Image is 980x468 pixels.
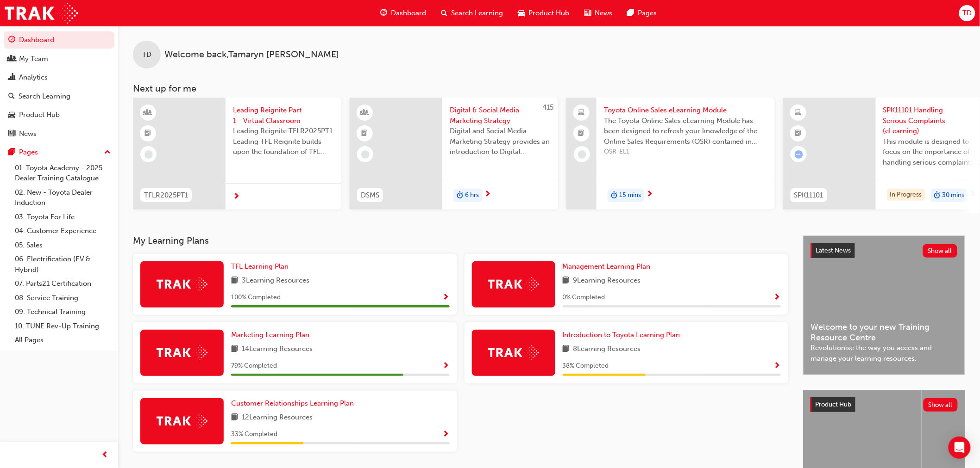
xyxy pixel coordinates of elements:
[450,126,551,157] span: Digital and Social Media Marketing Strategy provides an introduction to Digital Marketing and Soc...
[465,190,479,201] span: 6 hrs
[19,110,60,120] div: Product Hub
[233,193,240,201] span: next-icon
[488,277,539,291] img: Trak
[4,144,114,161] button: Pages
[511,4,577,23] a: car-iconProduct Hub
[934,190,941,202] span: duration-icon
[11,224,114,238] a: 04. Customer Experience
[584,7,591,19] span: news-icon
[11,333,114,347] a: All Pages
[4,125,114,142] a: News
[563,344,570,355] span: book-icon
[774,360,781,372] button: Show Progress
[566,98,775,209] a: Toyota Online Sales eLearning ModuleThe Toyota Online Sales eLearning Module has been designed to...
[563,330,684,340] a: Introduction to Toyota Learning Plan
[578,150,586,159] span: learningRecordVerb_NONE-icon
[434,4,511,23] a: search-iconSearch Learning
[563,262,651,271] span: Management Learning Plan
[563,275,570,287] span: book-icon
[8,74,15,82] span: chart-icon
[231,398,358,409] a: Customer Relationships Learning Plan
[774,292,781,303] button: Show Progress
[11,277,114,291] a: 07. Parts21 Certification
[794,190,823,201] span: SPK11101
[443,431,450,439] span: Show Progress
[563,261,654,272] a: Management Learning Plan
[4,30,114,144] button: DashboardMy TeamAnalyticsSearch LearningProduct HubNews
[8,111,15,119] span: car-icon
[157,277,207,291] img: Trak
[795,128,802,140] span: booktick-icon
[8,36,15,44] span: guage-icon
[133,98,341,209] a: TFLR2025PT1Leading Reignite Part 1 - Virtual ClassroomLeading Reignite TFLR2025PT1 Leading TFL Re...
[816,400,852,408] span: Product Hub
[803,235,965,375] a: Latest NewsShow allWelcome to your new Training Resource CentreRevolutionise the way you access a...
[604,116,767,147] span: The Toyota Online Sales eLearning Module has been designed to refresh your knowledge of the Onlin...
[8,92,15,101] span: search-icon
[242,344,313,355] span: 14 Learning Resources
[145,128,151,140] span: booktick-icon
[242,275,309,287] span: 3 Learning Resources
[373,4,434,23] a: guage-iconDashboard
[774,294,781,302] span: Show Progress
[488,345,539,360] img: Trak
[361,150,370,159] span: learningRecordVerb_NONE-icon
[970,191,977,199] span: next-icon
[19,91,70,102] div: Search Learning
[443,362,450,370] span: Show Progress
[959,5,975,21] button: TD
[484,191,491,199] span: next-icon
[157,414,207,428] img: Trak
[19,54,48,64] div: My Team
[620,4,665,23] a: pages-iconPages
[8,130,15,138] span: news-icon
[144,150,153,159] span: learningRecordVerb_NONE-icon
[923,398,958,412] button: Show all
[362,128,368,140] span: booktick-icon
[164,49,339,60] span: Welcome back , Tamaryn [PERSON_NAME]
[595,8,613,18] span: News
[457,190,463,202] span: duration-icon
[350,98,558,209] a: 415DSMSDigital & Social Media Marketing StrategyDigital and Social Media Marketing Strategy provi...
[611,190,617,202] span: duration-icon
[8,55,15,63] span: people-icon
[450,105,551,126] span: Digital & Social Media Marketing Strategy
[578,128,585,140] span: booktick-icon
[774,362,781,370] span: Show Progress
[563,292,605,303] span: 0 % Completed
[19,129,37,139] div: News
[942,190,965,201] span: 30 mins
[5,3,78,24] img: Trak
[452,8,503,18] span: Search Learning
[4,50,114,68] a: My Team
[443,429,450,440] button: Show Progress
[231,261,292,272] a: TFL Learning Plan
[231,361,277,371] span: 79 % Completed
[231,344,238,355] span: book-icon
[19,72,48,83] div: Analytics
[361,190,379,201] span: DSMS
[11,291,114,305] a: 08. Service Training
[231,331,309,339] span: Marketing Learning Plan
[518,7,525,19] span: car-icon
[233,126,334,157] span: Leading Reignite TFLR2025PT1 Leading TFL Reignite builds upon the foundation of TFL Reignite, rea...
[563,361,609,371] span: 38 % Completed
[578,107,585,119] span: laptop-icon
[11,305,114,319] a: 09. Technical Training
[816,246,851,254] span: Latest News
[11,185,114,210] a: 02. New - Toyota Dealer Induction
[133,235,788,246] h3: My Learning Plans
[231,275,238,287] span: book-icon
[231,292,281,303] span: 100 % Completed
[577,4,620,23] a: news-iconNews
[242,412,313,424] span: 12 Learning Resources
[962,8,972,18] span: TD
[4,31,114,49] a: Dashboard
[619,190,641,201] span: 15 mins
[810,397,958,412] a: Product HubShow all
[811,243,957,258] a: Latest NewsShow all
[795,107,802,119] span: learningResourceType_ELEARNING-icon
[231,429,277,440] span: 33 % Completed
[628,7,634,19] span: pages-icon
